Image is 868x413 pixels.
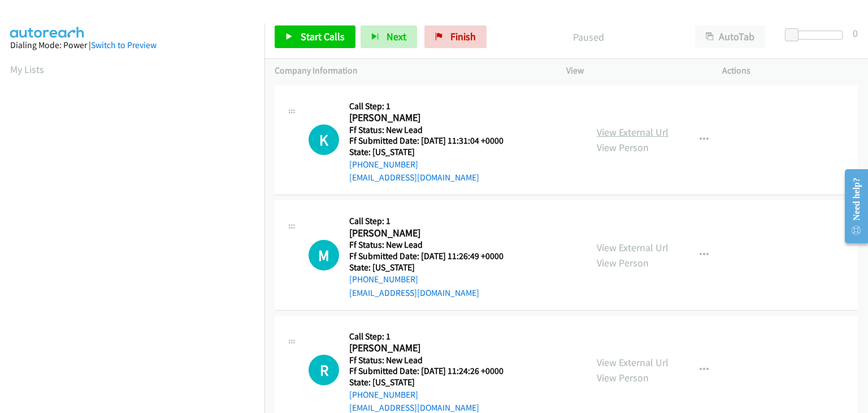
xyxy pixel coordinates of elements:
[502,29,675,45] p: Paused
[836,161,868,251] iframe: Resource Center
[309,240,339,270] h1: M
[387,30,406,43] span: Next
[349,377,518,388] h5: State: [US_STATE]
[349,216,518,227] h5: Call Step: 1
[309,124,339,155] h1: K
[349,135,518,147] h5: Ff Submitted Date: [DATE] 11:31:04 +0000
[349,331,518,342] h5: Call Step: 1
[424,25,487,48] a: Finish
[10,38,254,52] div: Dialing Mode: Power |
[349,365,518,377] h5: Ff Submitted Date: [DATE] 11:24:26 +0000
[349,342,518,355] h2: [PERSON_NAME]
[349,159,418,170] a: [PHONE_NUMBER]
[695,25,765,48] button: AutoTab
[349,274,418,285] a: [PHONE_NUMBER]
[349,251,518,262] h5: Ff Submitted Date: [DATE] 11:26:49 +0000
[349,287,479,298] a: [EMAIL_ADDRESS][DOMAIN_NAME]
[275,64,546,78] p: Company Information
[722,64,858,78] p: Actions
[10,63,44,76] a: My Lists
[791,31,843,40] div: Delay between calls (in seconds)
[597,126,669,139] a: View External Url
[566,64,702,78] p: View
[597,141,649,154] a: View Person
[361,25,417,48] button: Next
[450,30,476,43] span: Finish
[309,124,339,155] div: The call is yet to be attempted
[275,25,355,48] a: Start Calls
[597,371,649,384] a: View Person
[349,172,479,183] a: [EMAIL_ADDRESS][DOMAIN_NAME]
[349,239,518,251] h5: Ff Status: New Lead
[349,111,518,124] h2: [PERSON_NAME]
[309,355,339,385] div: The call is yet to be attempted
[349,402,479,413] a: [EMAIL_ADDRESS][DOMAIN_NAME]
[853,25,858,41] div: 0
[349,355,518,366] h5: Ff Status: New Lead
[91,40,157,50] a: Switch to Preview
[309,355,339,385] h1: R
[349,389,418,400] a: [PHONE_NUMBER]
[309,240,339,270] div: The call is yet to be attempted
[301,30,345,43] span: Start Calls
[349,227,518,240] h2: [PERSON_NAME]
[597,241,669,254] a: View External Url
[597,256,649,269] a: View Person
[349,101,518,112] h5: Call Step: 1
[597,356,669,369] a: View External Url
[349,147,518,158] h5: State: [US_STATE]
[349,124,518,136] h5: Ff Status: New Lead
[349,262,518,273] h5: State: [US_STATE]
